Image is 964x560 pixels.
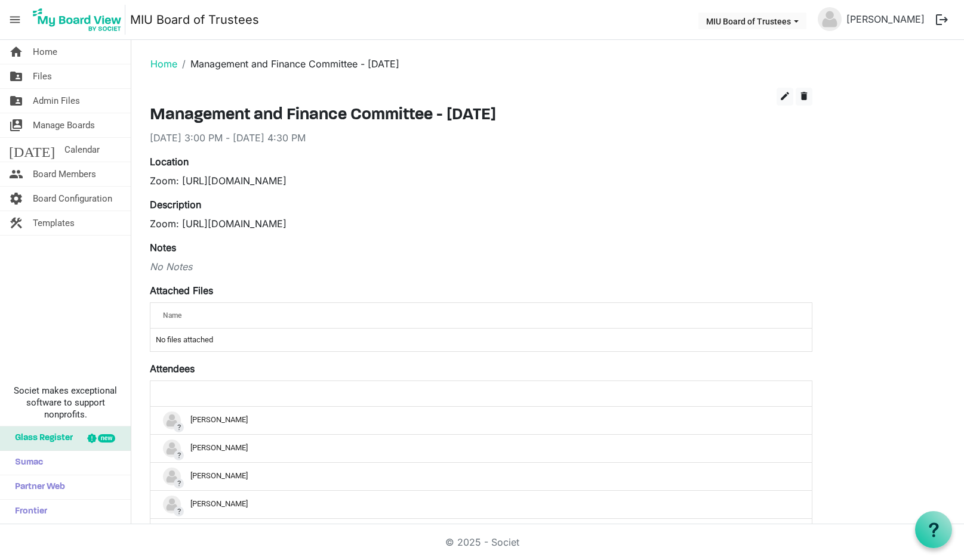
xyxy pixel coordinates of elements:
span: Files [33,64,52,88]
span: [DATE] [9,138,55,162]
span: menu [4,8,26,31]
span: settings [9,187,23,211]
span: Board Members [33,162,96,186]
span: people [9,162,23,186]
span: home [9,40,23,64]
span: folder_shared [9,89,23,113]
span: ? [174,478,184,488]
span: Name [163,311,181,320]
span: Board Configuration [33,187,112,211]
span: construction [9,211,23,235]
li: Management and Finance Committee - [DATE] [177,57,399,71]
td: No files attached [150,329,812,351]
span: edit [780,91,790,101]
span: switch_account [9,113,23,137]
td: ?andy zhong is template cell column header [150,434,812,462]
img: My Board View Logo [29,5,125,35]
img: no-profile-picture.svg [818,7,842,31]
a: MIU Board of Trustees [130,8,259,32]
div: [PERSON_NAME] [163,440,799,457]
label: Location [150,154,189,169]
div: [DATE] 3:00 PM - [DATE] 4:30 PM [150,131,812,145]
span: Sumac [9,451,43,475]
a: © 2025 - Societ [445,536,519,548]
span: Manage Boards [33,113,95,137]
h3: Management and Finance Committee - [DATE] [150,106,812,126]
span: delete [799,91,809,101]
td: ?Bill Smith is template cell column header [150,490,812,518]
a: [PERSON_NAME] [842,7,929,31]
td: ?Brian Levine is template cell column header [150,518,812,546]
span: ? [174,450,184,460]
div: [PERSON_NAME] [163,412,799,429]
img: no-profile-picture.svg [163,412,181,429]
div: Zoom: [URL][DOMAIN_NAME] [150,174,812,188]
span: Home [33,40,57,64]
td: ?Barbara Dreier is template cell column header [150,462,812,490]
div: No Notes [150,259,812,274]
span: ? [174,422,184,432]
span: folder_shared [9,64,23,88]
span: ? [174,506,184,516]
span: Partner Web [9,475,65,499]
td: ?Amine Kouider is template cell column header [150,407,812,434]
button: MIU Board of Trustees dropdownbutton [698,13,806,29]
img: no-profile-picture.svg [163,440,181,457]
span: Frontier [9,500,47,524]
span: Admin Files [33,89,80,113]
img: no-profile-picture.svg [163,468,181,485]
span: Societ makes exceptional software to support nonprofits. [5,385,125,420]
span: Templates [33,211,75,235]
span: Zoom: [URL][DOMAIN_NAME] [150,218,287,230]
button: edit [777,88,793,106]
label: Notes [150,240,176,255]
a: My Board View Logo [29,5,130,35]
span: Glass Register [9,426,73,450]
button: logout [929,7,954,32]
div: new [98,434,115,443]
label: Attendees [150,361,195,376]
div: [PERSON_NAME] [163,468,799,485]
div: [PERSON_NAME] [163,496,799,513]
label: Description [150,197,201,212]
img: no-profile-picture.svg [163,496,181,513]
label: Attached Files [150,283,213,298]
button: delete [796,88,812,106]
a: Home [150,58,177,70]
span: Calendar [64,138,100,162]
